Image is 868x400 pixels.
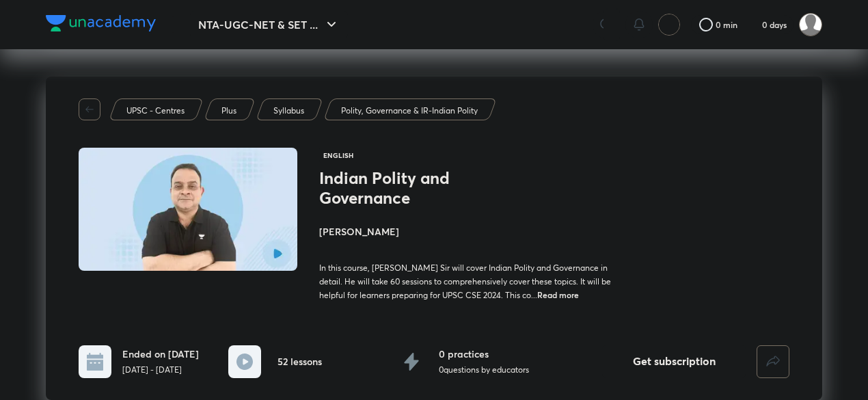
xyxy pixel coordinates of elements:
[190,11,348,38] button: NTA-UGC-NET & SET ...
[122,347,199,361] h6: Ended on [DATE]
[46,15,156,31] img: Company Logo
[439,347,529,361] h6: 0 practices
[537,289,579,300] span: Read more
[339,105,480,117] a: Polity, Governance & IR-Indian Polity
[219,105,239,117] a: Plus
[46,15,156,35] a: Company Logo
[439,364,529,376] p: 0 questions by educators
[757,345,789,378] button: false
[602,345,746,378] button: Get subscription
[341,105,478,117] p: Polity, Governance & IR-Indian Polity
[799,13,822,36] img: Alan Pail.M
[658,14,680,36] button: avatar
[124,105,187,117] a: UPSC - Centres
[319,168,543,208] h1: Indian Polity and Governance
[271,105,307,117] a: Syllabus
[221,105,236,117] p: Plus
[126,105,185,117] p: UPSC - Centres
[319,263,611,300] span: In this course, [PERSON_NAME] Sir will cover Indian Polity and Governance in detail. He will take...
[277,354,322,369] h6: 52 lessons
[319,224,625,239] h4: [PERSON_NAME]
[77,146,299,272] img: Thumbnail
[746,18,759,31] img: streak
[273,105,304,117] p: Syllabus
[663,18,675,31] img: avatar
[319,148,357,163] span: English
[122,364,199,376] p: [DATE] - [DATE]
